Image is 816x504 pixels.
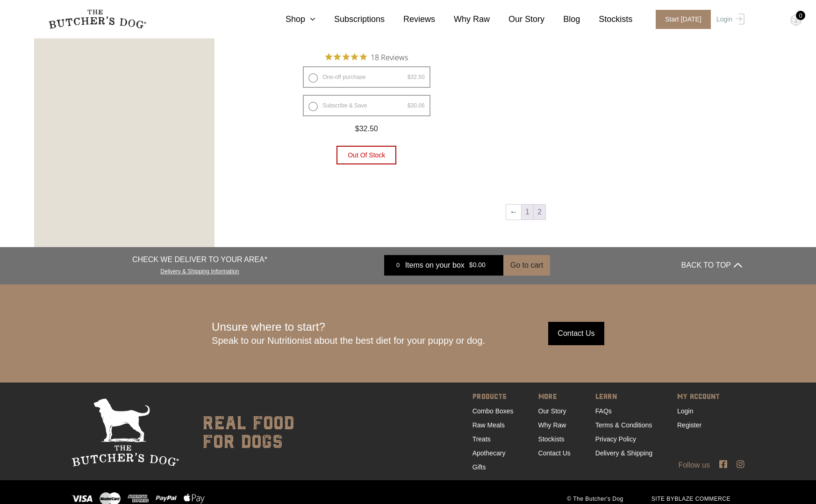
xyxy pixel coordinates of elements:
[160,266,239,275] a: Delivery & Shipping Information
[472,421,505,429] a: Raw Meals
[408,102,425,109] bdi: 30.06
[595,435,636,443] a: Privacy Policy
[503,255,550,276] button: Go to cart
[325,50,408,64] button: Rated 4.9 out of 5 stars from 18 reviews. Jump to reviews.
[384,255,503,276] a: 0 Items on your box $0.00
[790,14,802,26] img: TBD_Cart-Empty.png
[595,407,612,415] a: FAQs
[595,449,652,457] a: Delivery & Shipping
[355,125,359,133] span: $
[391,261,405,270] div: 0
[490,13,544,26] a: Our Story
[472,449,506,457] a: Apothecary
[34,460,782,471] div: Follow us
[469,261,473,269] span: $
[677,391,720,404] span: MY ACCOUNT
[408,74,411,80] span: $
[315,13,385,26] a: Subscriptions
[472,463,486,471] a: Gifts
[538,421,566,429] a: Why Raw
[472,407,514,415] a: Combo Boxes
[538,407,566,415] a: Our Story
[534,205,545,220] span: Page 2
[677,407,693,415] a: Login
[408,102,411,109] span: $
[303,66,430,88] label: One-off purchase
[469,261,486,269] bdi: 0.00
[267,13,315,26] a: Shop
[472,435,491,443] a: Treats
[522,205,533,220] a: Page 1
[303,95,430,116] label: Subscribe & Save
[553,495,637,503] span: © The Butcher's Dog
[544,13,580,26] a: Blog
[132,254,267,265] p: CHECK WE DELIVER TO YOUR AREA*
[674,496,730,502] a: BLAZE COMMERCE
[193,398,294,467] div: real food for dogs
[385,13,435,26] a: Reviews
[212,320,485,347] div: Unsure where to start?
[472,391,514,404] span: PRODUCTS
[435,13,490,26] a: Why Raw
[646,10,714,29] a: Start [DATE]
[714,10,744,29] a: Login
[595,391,652,404] span: LEARN
[677,421,701,429] a: Register
[580,13,632,26] a: Stockists
[538,435,565,443] a: Stockists
[538,391,571,404] span: MORE
[538,449,571,457] a: Contact Us
[595,421,652,429] a: Terms & Conditions
[681,254,742,277] button: BACK TO TOP
[637,495,744,503] span: SITE BY
[405,260,465,271] span: Items on your box
[371,50,408,64] span: 18 Reviews
[408,74,425,80] bdi: 32.50
[212,335,485,346] span: Speak to our Nutritionist about the best diet for your puppy or dog.
[548,322,604,345] input: Contact Us
[796,11,805,20] div: 0
[656,10,711,29] span: Start [DATE]
[506,205,521,220] a: ←
[336,146,396,164] button: Out of stock
[355,125,378,133] span: 32.50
